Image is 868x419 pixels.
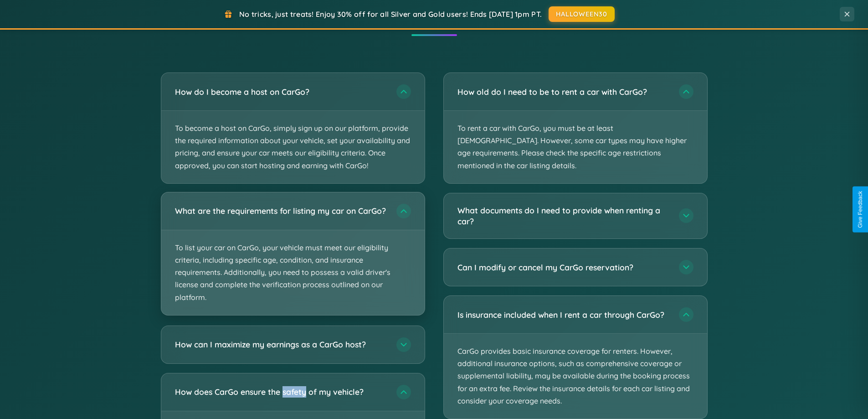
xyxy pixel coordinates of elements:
[549,6,615,22] button: HALLOWEEN30
[457,205,670,227] h3: What documents do I need to provide when renting a car?
[239,10,542,19] span: No tricks, just treats! Enjoy 30% off for all Silver and Gold users! Ends [DATE] 1pm PT.
[457,86,670,98] h3: How old do I need to be to rent a car with CarGo?
[175,386,387,398] h3: How does CarGo ensure the safety of my vehicle?
[457,309,670,321] h3: Is insurance included when I rent a car through CarGo?
[161,111,425,183] p: To become a host on CarGo, simply sign up on our platform, provide the required information about...
[175,339,387,350] h3: How can I maximize my earnings as a CarGo host?
[175,205,387,217] h3: What are the requirements for listing my car on CarGo?
[457,262,670,273] h3: Can I modify or cancel my CarGo reservation?
[161,230,425,315] p: To list your car on CarGo, your vehicle must meet our eligibility criteria, including specific ag...
[444,111,707,183] p: To rent a car with CarGo, you must be at least [DEMOGRAPHIC_DATA]. However, some car types may ha...
[857,191,863,228] div: Give Feedback
[444,334,707,419] p: CarGo provides basic insurance coverage for renters. However, additional insurance options, such ...
[175,86,387,98] h3: How do I become a host on CarGo?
